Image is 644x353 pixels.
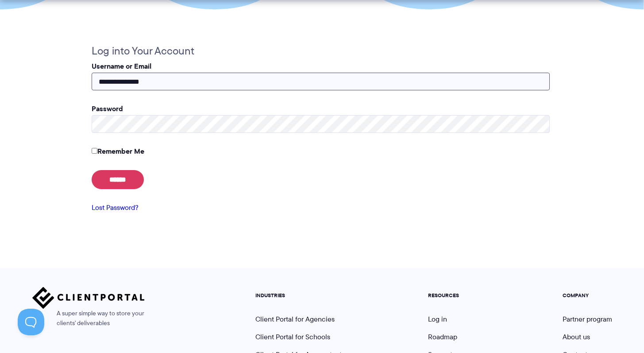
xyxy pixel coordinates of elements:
[255,332,330,342] a: Client Portal for Schools
[92,103,123,114] label: Password
[92,42,194,60] legend: Log into Your Account
[563,314,612,324] a: Partner program
[428,292,479,299] h5: RESOURCES
[92,61,151,71] label: Username or Email
[428,314,447,324] a: Log in
[428,332,457,342] a: Roadmap
[18,309,44,335] iframe: Toggle Customer Support
[32,309,145,328] span: A super simple way to store your clients' deliverables
[255,314,335,324] a: Client Portal for Agencies
[92,148,97,154] input: Remember Me
[92,202,139,213] a: Lost Password?
[563,332,590,342] a: About us
[255,292,345,299] h5: INDUSTRIES
[563,292,612,299] h5: COMPANY
[92,146,144,156] label: Remember Me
